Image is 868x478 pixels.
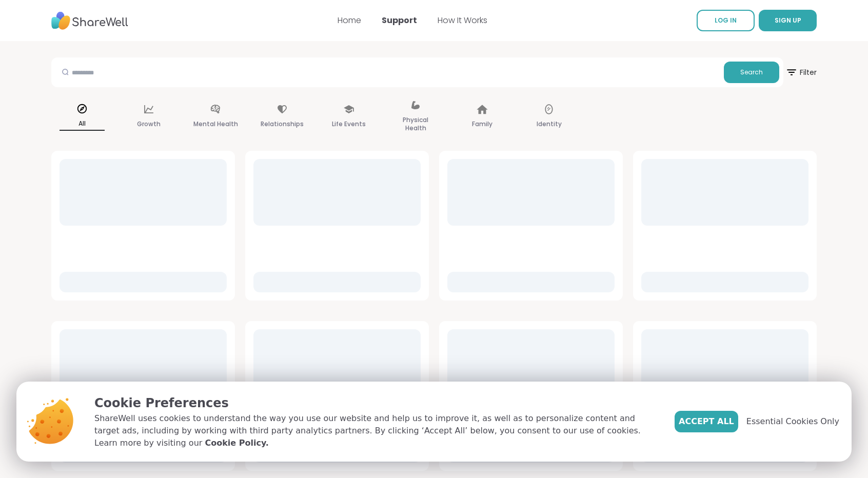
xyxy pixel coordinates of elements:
[332,118,366,130] p: Life Events
[759,10,817,31] button: SIGN UP
[193,118,238,130] p: Mental Health
[740,68,763,77] span: Search
[679,415,734,428] span: Accept All
[724,62,779,83] button: Search
[382,14,417,26] a: Support
[785,60,817,85] span: Filter
[697,10,755,31] a: LOG IN
[60,117,105,131] p: All
[715,16,737,25] span: LOG IN
[338,14,361,26] a: Home
[94,394,658,412] p: Cookie Preferences
[675,411,738,432] button: Accept All
[261,118,304,130] p: Relationships
[472,118,492,130] p: Family
[785,57,817,87] button: Filter
[205,437,268,449] a: Cookie Policy.
[746,415,839,428] span: Essential Cookies Only
[51,7,128,35] img: ShareWell Nav Logo
[137,118,161,130] p: Growth
[537,118,562,130] p: Identity
[393,114,438,134] p: Physical Health
[94,412,658,449] p: ShareWell uses cookies to understand the way you use our website and help us to improve it, as we...
[775,16,801,25] span: SIGN UP
[438,14,487,26] a: How It Works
